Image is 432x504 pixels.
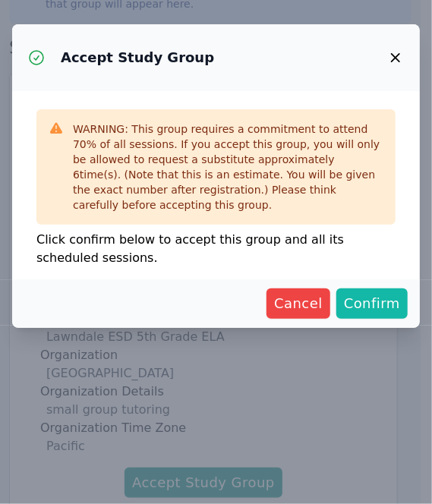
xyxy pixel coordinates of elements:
button: Cancel [266,288,330,319]
h3: Accept Study Group [61,49,214,67]
span: Confirm [344,293,400,314]
button: Confirm [336,288,408,319]
div: WARNING: This group requires a commitment to attend 70 % of all sessions. If you accept this grou... [73,121,383,213]
span: Cancel [274,293,323,314]
p: Click confirm below to accept this group and all its scheduled sessions. [36,231,396,267]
